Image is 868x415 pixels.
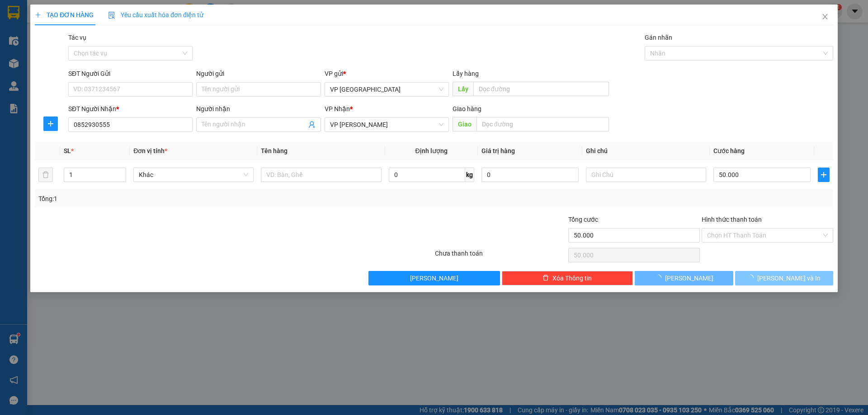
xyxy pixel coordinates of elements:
span: plus [818,171,829,178]
div: Người nhận [196,104,321,114]
span: Yêu cầu xuất hóa đơn điện tử [108,11,203,19]
span: loading [655,275,665,281]
label: Gán nhãn [645,34,672,41]
span: plus [44,120,57,127]
span: Xóa Thông tin [552,273,592,283]
span: VP MỘC CHÂU [330,118,443,131]
button: [PERSON_NAME] [368,271,500,285]
span: Người gửi: [4,51,28,57]
span: Cước hàng [713,147,745,154]
input: Dọc đường [476,117,609,131]
span: [PERSON_NAME] [410,273,458,283]
span: TẠO ĐƠN HÀNG [35,11,94,19]
button: plus [818,168,830,182]
span: [PERSON_NAME] và In [757,273,821,283]
span: loading [747,275,757,281]
em: Logistics [23,28,52,36]
button: plus [43,117,58,131]
span: SL [64,147,71,154]
button: Close [812,5,838,30]
span: delete [542,275,549,282]
button: deleteXóa Thông tin [502,271,633,285]
div: Chưa thanh toán [434,248,567,264]
span: VP Nhận [325,105,350,112]
span: plus [35,12,41,18]
span: Đơn vị tính [133,147,167,154]
button: delete [38,168,53,182]
span: 0915599500 [4,64,67,76]
span: Khác [139,168,248,182]
input: Ghi Chú [586,168,706,182]
div: SĐT Người Gửi [68,69,193,79]
span: 0943559551 [91,24,132,33]
span: Tên hàng [261,147,288,154]
span: VP [GEOGRAPHIC_DATA] [73,9,132,23]
span: Định lượng [415,147,448,154]
div: SĐT Người Nhận [68,104,193,114]
input: VD: Bàn, Ghế [261,168,381,182]
img: icon [108,12,115,19]
span: HAIVAN [22,5,53,14]
span: Giá trị hàng [481,147,515,154]
span: XUANTRANG [11,16,64,26]
input: Dọc đường [473,82,609,96]
div: Tổng: 1 [38,194,335,204]
label: Hình thức thanh toán [702,216,762,223]
div: Người gửi [196,69,321,79]
span: Lấy [453,82,473,96]
span: close [821,13,829,20]
span: Giao [453,117,476,131]
span: user-add [308,121,316,128]
span: Lấy hàng [453,70,479,77]
span: Tổng cước [568,216,598,223]
span: kg [465,168,474,182]
label: Tác vụ [68,34,86,41]
button: [PERSON_NAME] [635,271,733,285]
button: [PERSON_NAME] và In [735,271,833,285]
th: Ghi chú [582,142,710,160]
span: VP HÀ NỘI [330,83,443,96]
input: 0 [481,168,579,182]
div: VP gửi [325,69,449,79]
span: Giao hàng [453,105,481,112]
span: Người nhận: [4,57,32,63]
span: [PERSON_NAME] [665,273,713,283]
